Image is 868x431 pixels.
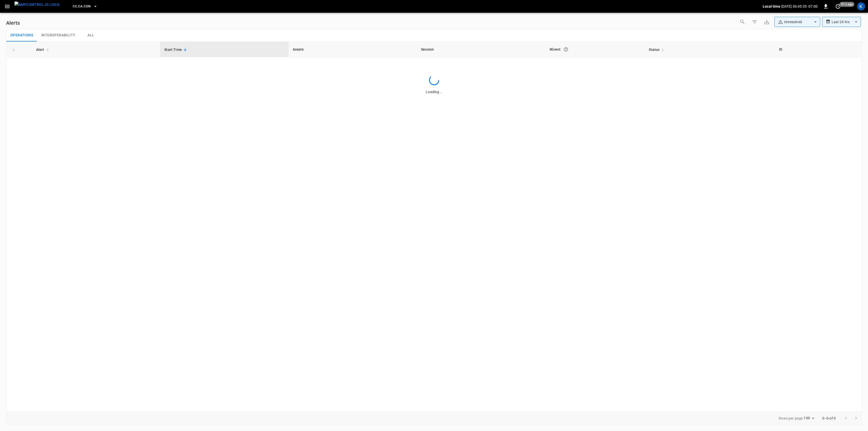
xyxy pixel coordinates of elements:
[41,33,75,38] span: Interoperability
[649,47,666,53] span: Status
[10,33,33,38] span: Operations
[834,2,842,10] button: set refresh interval
[561,45,570,54] button: An event is a single occurrence of an issue. An alert groups related events for the same asset, m...
[71,2,99,11] button: CC.CA.CON
[289,42,417,57] th: Assets
[73,4,91,9] span: CC.CA.CON
[775,42,862,57] th: ID
[6,19,20,27] h6: Alerts
[778,19,812,25] div: Unresolved
[426,90,442,94] span: Loading...
[832,17,861,27] div: Last 24 hrs
[763,4,780,9] p: Local time
[804,414,816,422] div: 100
[781,4,818,9] p: [DATE] 06:45:35 -07:00
[840,2,855,7] span: 31 s ago
[779,416,803,421] p: Rows per page:
[164,47,188,53] span: Start Time
[36,47,51,53] span: Alert
[857,2,865,10] div: profile-icon
[417,42,545,57] th: Session
[14,2,60,8] img: ampcontrol.io logo
[549,45,641,54] div: #Event
[822,416,836,421] p: 0–0 of 0
[87,33,94,38] span: All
